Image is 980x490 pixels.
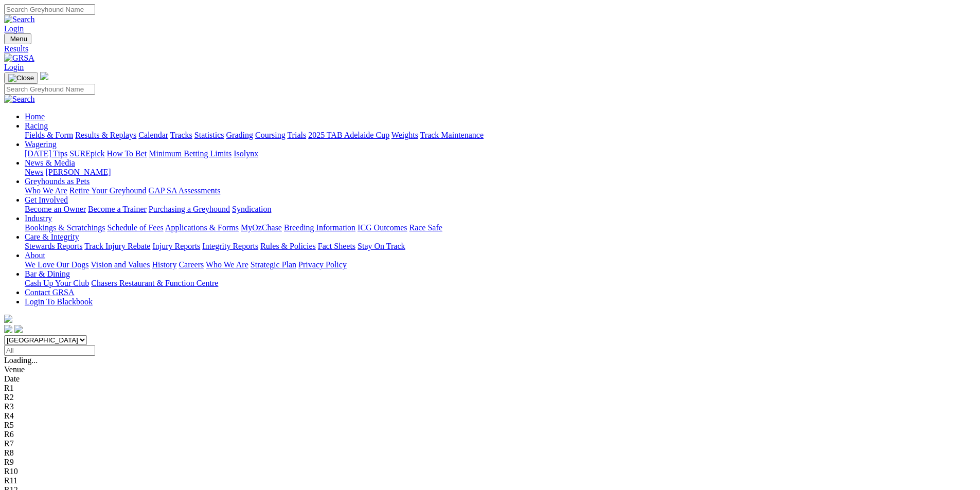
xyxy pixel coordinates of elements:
a: Become an Owner [25,205,86,213]
a: Schedule of Fees [107,223,163,232]
a: Chasers Restaurant & Function Centre [91,279,218,287]
a: Who We Are [25,186,67,195]
a: Calendar [138,131,168,139]
input: Select date [4,345,95,356]
div: Date [4,374,976,384]
a: Privacy Policy [298,260,347,269]
div: R2 [4,393,976,402]
a: Fact Sheets [318,242,355,250]
a: Login [4,63,24,71]
div: R8 [4,448,976,458]
button: Toggle navigation [4,33,31,44]
div: R5 [4,421,976,430]
a: [DATE] Tips [25,149,67,158]
div: Racing [25,131,976,140]
a: Purchasing a Greyhound [149,205,230,213]
a: About [25,251,45,260]
a: Statistics [194,131,224,139]
a: News [25,168,43,176]
a: Trials [287,131,306,139]
img: Close [8,74,34,82]
a: Get Involved [25,195,68,204]
a: Login To Blackbook [25,297,93,306]
a: History [152,260,176,269]
a: Fields & Form [25,131,73,139]
img: Search [4,95,35,104]
div: Wagering [25,149,976,158]
div: R9 [4,458,976,467]
button: Toggle navigation [4,72,38,84]
a: MyOzChase [241,223,282,232]
input: Search [4,4,95,15]
span: Menu [10,35,27,43]
a: Rules & Policies [260,242,316,250]
a: Applications & Forms [165,223,239,232]
img: logo-grsa-white.png [40,72,48,80]
div: R1 [4,384,976,393]
a: Become a Trainer [88,205,147,213]
a: Strategic Plan [251,260,296,269]
a: Home [25,112,45,121]
a: Integrity Reports [202,242,258,250]
div: Venue [4,365,976,374]
a: Race Safe [409,223,442,232]
a: Login [4,24,24,33]
input: Search [4,84,95,95]
a: Isolynx [234,149,258,158]
a: Careers [179,260,204,269]
div: Care & Integrity [25,242,976,251]
a: [PERSON_NAME] [45,168,111,176]
img: Search [4,15,35,24]
a: Care & Integrity [25,232,79,241]
a: Syndication [232,205,271,213]
a: Track Injury Rebate [84,242,150,250]
a: Stay On Track [358,242,405,250]
a: Grading [226,131,253,139]
a: Racing [25,121,48,130]
a: Stewards Reports [25,242,82,250]
a: GAP SA Assessments [149,186,221,195]
a: Tracks [170,131,192,139]
div: Bar & Dining [25,279,976,288]
a: Coursing [255,131,286,139]
img: logo-grsa-white.png [4,315,12,323]
a: News & Media [25,158,75,167]
img: twitter.svg [14,325,23,333]
a: Track Maintenance [420,131,484,139]
a: Breeding Information [284,223,355,232]
a: 2025 TAB Adelaide Cup [308,131,389,139]
a: Results [4,44,976,53]
div: R10 [4,467,976,476]
a: Industry [25,214,52,223]
a: Vision and Values [91,260,150,269]
a: Wagering [25,140,57,149]
div: R7 [4,439,976,448]
div: R6 [4,430,976,439]
div: R4 [4,411,976,421]
div: Get Involved [25,205,976,214]
a: Contact GRSA [25,288,74,297]
div: About [25,260,976,269]
div: R3 [4,402,976,411]
div: Greyhounds as Pets [25,186,976,195]
img: facebook.svg [4,325,12,333]
a: Greyhounds as Pets [25,177,90,186]
a: Who We Are [206,260,248,269]
a: Minimum Betting Limits [149,149,231,158]
a: How To Bet [107,149,147,158]
a: Weights [391,131,418,139]
a: ICG Outcomes [358,223,407,232]
div: Industry [25,223,976,232]
span: Loading... [4,356,38,365]
a: SUREpick [69,149,104,158]
a: Bookings & Scratchings [25,223,105,232]
a: Cash Up Your Club [25,279,89,287]
div: News & Media [25,168,976,177]
a: Retire Your Greyhound [69,186,147,195]
a: We Love Our Dogs [25,260,88,269]
a: Injury Reports [152,242,200,250]
a: Bar & Dining [25,269,70,278]
img: GRSA [4,53,34,63]
a: Results & Replays [75,131,136,139]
